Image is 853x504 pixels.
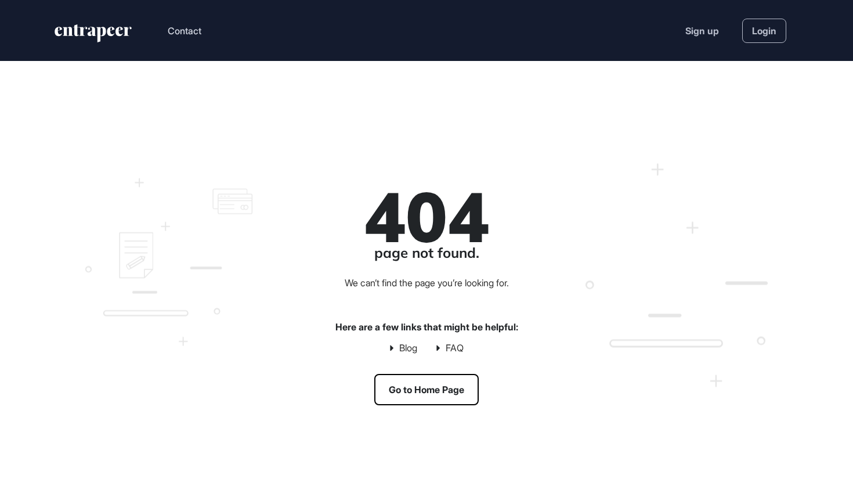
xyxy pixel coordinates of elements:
a: Blog [399,343,417,354]
a: entrapeer-logo [53,24,133,46]
div: 404 [364,186,489,246]
div: Here are a few links that might be helpful: [335,322,518,332]
button: Contact [168,23,201,38]
div: We can’t find the page you’re looking for. [345,278,509,287]
a: FAQ [446,343,464,354]
a: Sign up [685,24,719,38]
a: Go to Home Page [374,374,479,405]
a: Login [742,19,786,43]
div: page not found. [374,246,479,260]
